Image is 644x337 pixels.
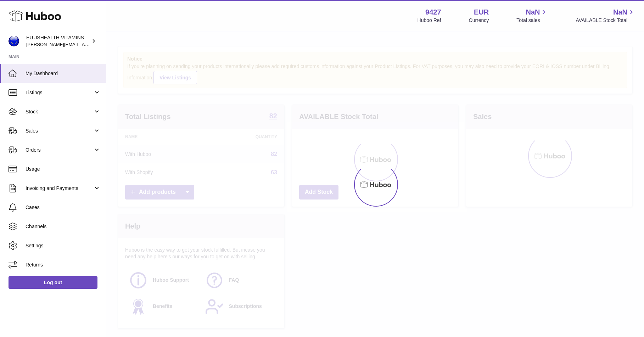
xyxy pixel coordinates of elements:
a: NaN AVAILABLE Stock Total [576,7,635,24]
span: Invoicing and Payments [26,185,93,192]
span: Settings [26,242,101,249]
div: Huboo Ref [418,17,441,24]
a: Log out [9,276,97,289]
span: Usage [26,166,101,173]
strong: 9427 [425,7,441,17]
div: EU JSHEALTH VITAMINS [26,34,90,48]
span: NaN [613,7,627,17]
div: Currency [469,17,489,24]
span: [PERSON_NAME][EMAIL_ADDRESS][DOMAIN_NAME] [26,41,142,47]
span: Returns [26,262,101,268]
span: Stock [26,108,93,115]
span: My Dashboard [26,70,101,77]
a: NaN Total sales [516,7,548,24]
span: Listings [26,89,93,96]
span: Total sales [516,17,548,24]
strong: EUR [474,7,489,17]
span: Channels [26,223,101,230]
span: NaN [526,7,540,17]
img: laura@jessicasepel.com [9,36,19,46]
span: Sales [26,128,93,134]
span: Orders [26,147,93,153]
span: Cases [26,204,101,211]
span: AVAILABLE Stock Total [576,17,635,24]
